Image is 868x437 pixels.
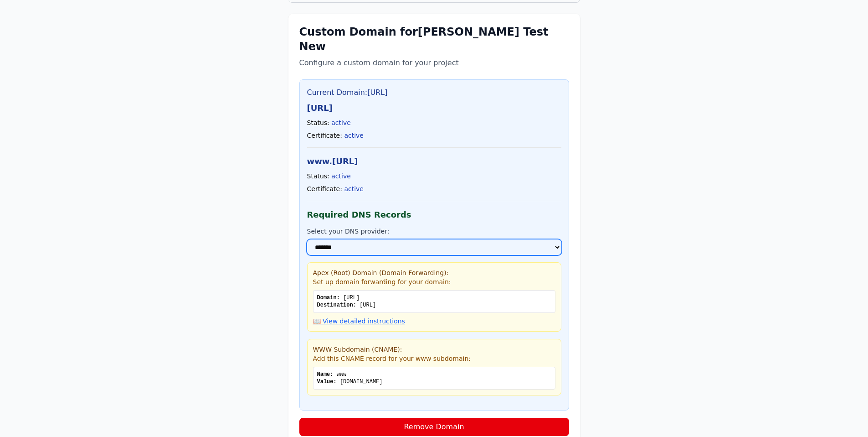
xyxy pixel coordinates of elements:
h3: Current Domain: [URL] [307,87,561,98]
div: [DOMAIN_NAME] [317,378,551,385]
span: Value: [317,379,337,385]
label: Select your DNS provider: [307,227,561,236]
span: active [331,119,351,126]
h4: www. [URL] [307,155,561,168]
span: active [344,185,364,192]
h4: Required DNS Records [307,208,561,221]
span: active [344,132,364,139]
span: Domain: [317,295,340,301]
span: Status: [307,119,329,126]
h4: [URL] [307,102,561,114]
span: Apex (Root) Domain ( Domain Forwarding ): [313,269,449,276]
p: Set up domain forwarding for your domain: [313,277,555,286]
div: www [317,371,551,378]
a: 📖 View detailed instructions [313,317,405,325]
p: Configure a custom domain for your project [299,57,569,68]
span: Destination: [317,302,356,308]
span: Status: [307,172,329,180]
span: Name: [317,371,334,378]
span: Certificate: [307,185,342,192]
p: Add this CNAME record for your www subdomain: [313,354,555,363]
span: WWW Subdomain ( CNAME ): [313,346,402,353]
span: Certificate: [307,132,342,139]
div: [URL] [317,294,551,302]
span: active [331,172,351,180]
div: [URL] [317,302,551,309]
button: Remove Domain [299,418,569,436]
h1: Custom Domain for [PERSON_NAME] Test New [299,25,569,54]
